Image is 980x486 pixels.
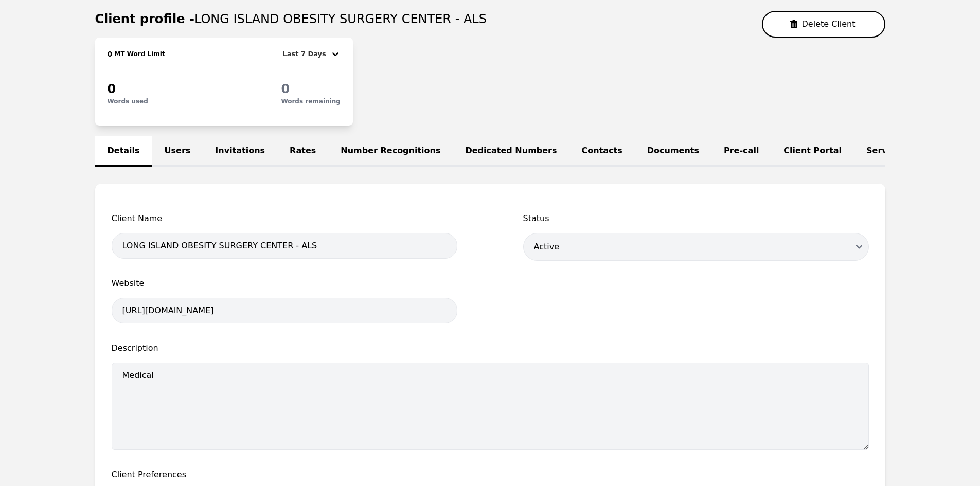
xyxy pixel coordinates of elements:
a: Invitations [203,136,277,167]
button: Delete Client [762,11,885,38]
input: https://company.com [112,298,457,323]
p: Words used [108,97,148,105]
span: LONG ISLAND OBESITY SURGERY CENTER - ALS [194,12,487,26]
a: Users [152,136,203,167]
a: Number Recognitions [328,136,453,167]
h2: MT Word Limit [112,50,165,58]
p: Words remaining [281,97,340,105]
a: Client Portal [771,136,854,167]
span: Website [112,277,457,290]
span: 0 [108,82,116,96]
a: Documents [635,136,711,167]
span: Client Preferences [112,469,869,481]
a: Rates [277,136,328,167]
span: Status [523,212,869,225]
textarea: Medical [112,363,869,450]
a: Pre-call [711,136,771,167]
a: Dedicated Numbers [453,136,569,167]
a: Service Lines [854,136,940,167]
input: Client name [112,233,457,259]
span: Client Name [112,212,457,225]
div: Last 7 Days [282,48,330,60]
span: 0 [108,50,113,58]
span: 0 [281,82,290,96]
h1: Client profile - [95,11,487,27]
a: Contacts [569,136,635,167]
span: Description [112,342,869,354]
